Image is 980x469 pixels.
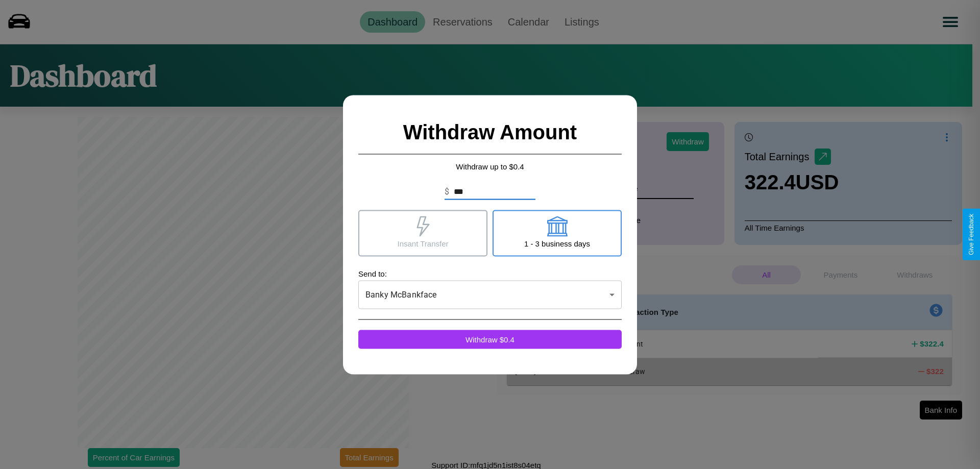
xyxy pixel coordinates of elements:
[968,214,975,255] div: Give Feedback
[358,266,622,280] p: Send to:
[358,110,622,154] h2: Withdraw Amount
[358,280,622,309] div: Banky McBankface
[358,159,622,173] p: Withdraw up to $ 0.4
[358,330,622,349] button: Withdraw $0.4
[445,185,449,198] p: $
[397,236,448,250] p: Insant Transfer
[524,236,590,250] p: 1 - 3 business days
